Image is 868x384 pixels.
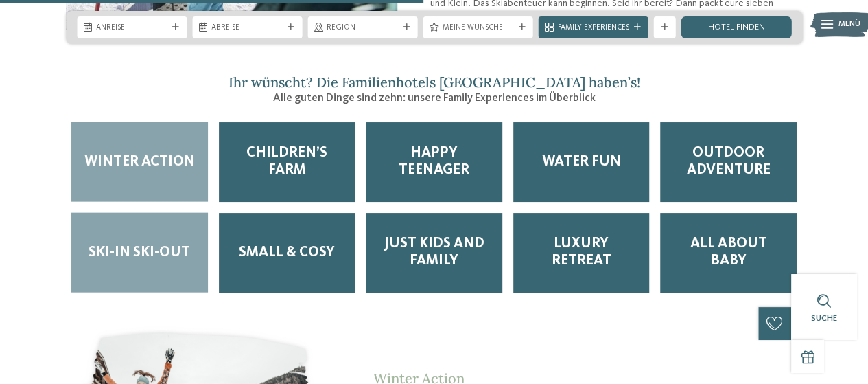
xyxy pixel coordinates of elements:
[96,23,167,34] span: Anreise
[671,145,786,179] span: Outdoor Adventure
[542,154,621,171] span: Water Fun
[211,23,283,34] span: Abreise
[524,236,639,270] span: Luxury Retreat
[84,154,195,171] span: Winter Action
[681,16,791,38] a: Hotel finden
[377,145,491,179] span: Happy Teenager
[327,23,398,34] span: Region
[811,314,837,323] span: Suche
[377,236,491,270] span: Just Kids and Family
[273,93,596,104] span: Alle guten Dinge sind zehn: unsere Family Experiences im Überblick
[89,245,190,262] span: Ski-in Ski-out
[671,236,786,270] span: All about Baby
[558,23,629,34] span: Family Experiences
[228,74,640,91] span: Ihr wünscht? Die Familienhotels [GEOGRAPHIC_DATA] haben’s!
[239,245,335,262] span: Small & Cosy
[443,23,514,34] span: Meine Wünsche
[230,145,344,179] span: Children’s Farm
